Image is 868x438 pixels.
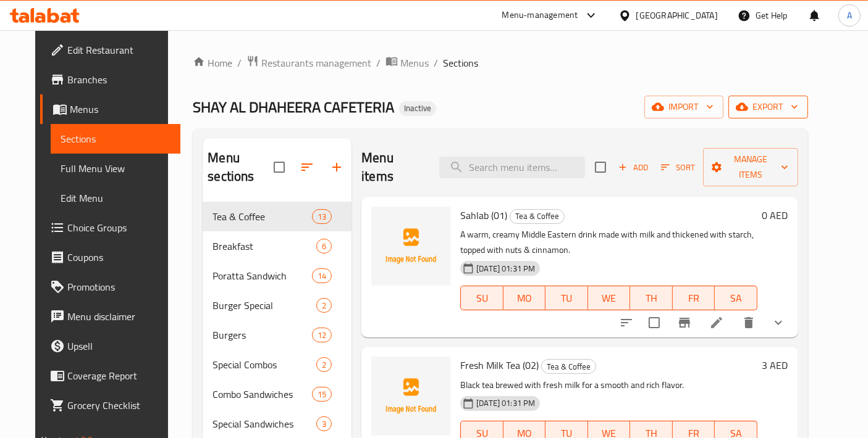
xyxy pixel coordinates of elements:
span: Select all sections [266,154,292,180]
span: Select to update [641,310,667,336]
a: Menus [40,94,180,124]
span: Promotions [67,279,171,294]
h6: 0 AED [762,207,788,224]
span: Edit Menu [61,191,171,205]
button: Branch-specific-item [670,308,699,337]
span: Add [617,160,650,175]
a: Branches [40,65,180,94]
div: items [312,387,332,402]
span: Special Combos [213,357,316,372]
a: Home [193,56,232,70]
nav: breadcrumb [193,55,807,71]
p: A warm, creamy Middle Eastern drink made with milk and thickened with starch, topped with nuts & ... [460,227,757,258]
span: 3 [317,418,331,430]
div: Combo Sandwiches15 [203,379,352,409]
div: items [316,298,332,313]
button: SU [460,286,503,310]
span: Sahlab (01) [460,206,507,225]
span: Burger Special [213,298,316,313]
span: Coupons [67,250,171,265]
a: Edit Menu [51,183,180,213]
button: TU [546,286,588,310]
button: TH [630,286,673,310]
h2: Menu items [361,149,424,186]
span: [DATE] 01:31 PM [471,263,540,275]
div: Burgers12 [203,320,352,350]
a: Coverage Report [40,361,180,390]
span: SA [720,289,752,307]
span: Menus [400,56,429,70]
span: Breakfast [213,239,316,254]
span: FR [678,289,710,307]
button: delete [734,308,764,337]
a: Edit menu item [709,315,724,330]
span: [DATE] 01:31 PM [471,397,540,409]
span: 15 [313,389,331,400]
a: Sections [51,124,180,154]
span: Sort items [653,158,703,177]
p: Black tea brewed with fresh milk for a smooth and rich flavor. [460,378,757,393]
a: Menus [386,55,429,71]
svg: Show Choices [771,315,786,330]
div: Inactive [399,101,436,116]
h6: 3 AED [762,357,788,374]
div: Tea & Coffee13 [203,202,352,231]
span: 13 [313,211,331,223]
span: WE [593,289,626,307]
span: Restaurants management [261,56,371,70]
button: WE [588,286,631,310]
div: Breakfast6 [203,231,352,261]
span: 2 [317,300,331,312]
div: items [312,209,332,224]
button: show more [764,308,793,337]
button: FR [673,286,715,310]
img: Sahlab (01) [371,207,450,286]
span: Upsell [67,339,171,353]
span: Sort [661,160,695,175]
span: TH [635,289,668,307]
a: Full Menu View [51,154,180,183]
a: Coupons [40,242,180,272]
div: items [316,416,332,431]
a: Restaurants management [246,55,371,71]
button: sort-choices [612,308,641,337]
li: / [434,56,438,70]
span: Tea & Coffee [213,209,312,224]
a: Edit Restaurant [40,35,180,65]
button: import [644,96,723,118]
span: Fresh Milk Tea (02) [460,356,539,374]
span: 6 [317,241,331,252]
span: Branches [67,72,171,87]
span: SU [466,289,498,307]
span: Poratta Sandwich [213,268,312,283]
div: items [316,357,332,372]
div: Burger Special2 [203,291,352,320]
img: Fresh Milk Tea (02) [371,357,450,436]
span: Manage items [713,152,788,183]
span: Add item [613,158,653,177]
button: Sort [658,158,698,177]
span: Combo Sandwiches [213,387,312,402]
span: Burgers [213,328,312,342]
a: Grocery Checklist [40,390,180,420]
a: Upsell [40,331,180,361]
span: Choice Groups [67,220,171,235]
div: items [312,268,332,283]
div: items [312,328,332,342]
span: TU [550,289,583,307]
a: Menu disclaimer [40,302,180,331]
span: MO [508,289,541,307]
div: [GEOGRAPHIC_DATA] [636,9,718,22]
span: Grocery Checklist [67,398,171,413]
span: Sections [443,56,478,70]
input: search [439,157,585,178]
span: 14 [313,270,331,282]
span: Special Sandwiches [213,416,316,431]
button: export [728,96,808,118]
span: import [654,99,714,115]
span: SHAY AL DHAHEERA CAFETERIA [193,93,394,121]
